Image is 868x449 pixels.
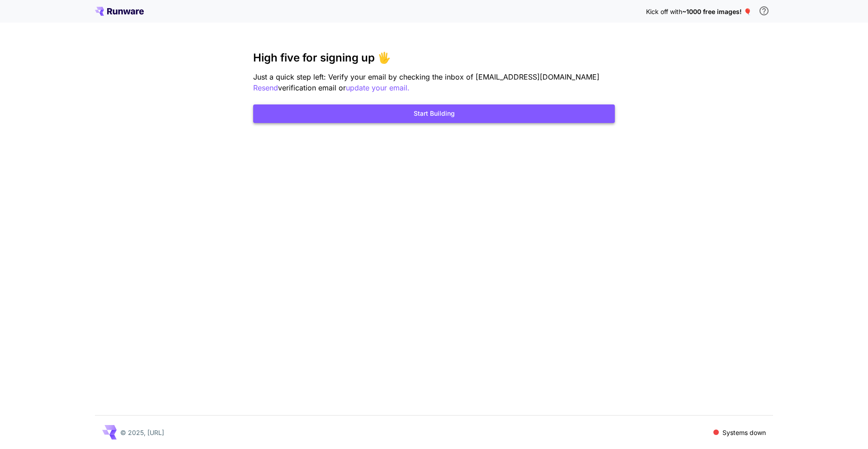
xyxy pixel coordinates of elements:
[253,104,615,123] button: Start Building
[722,428,766,437] p: Systems down
[755,2,773,20] button: In order to qualify for free credit, you need to sign up with a business email address and click ...
[253,52,615,64] h3: High five for signing up 🖐️
[120,428,164,437] p: © 2025, [URL]
[278,83,346,92] span: verification email or
[346,82,410,94] button: update your email.
[646,8,682,15] span: Kick off with
[253,82,278,94] button: Resend
[253,72,599,81] span: Just a quick step left: Verify your email by checking the inbox of [EMAIL_ADDRESS][DOMAIN_NAME]
[682,8,751,15] span: ~1000 free images! 🎈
